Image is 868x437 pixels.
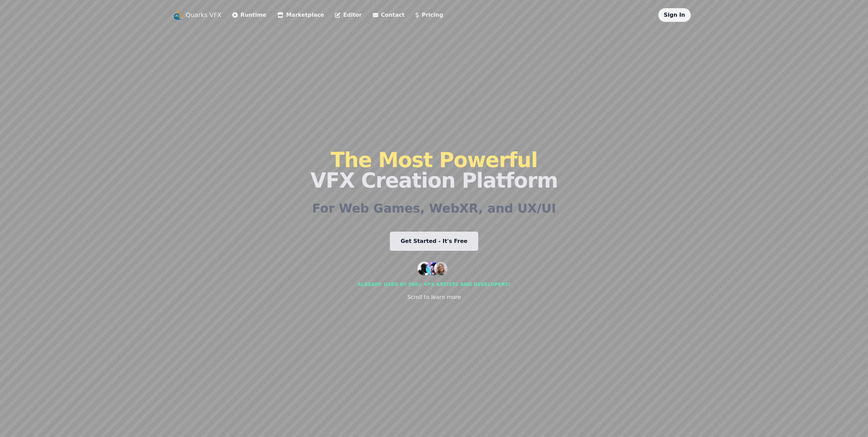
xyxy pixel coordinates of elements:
a: Sign In [664,12,685,18]
a: Editor [335,11,362,19]
a: Runtime [232,11,266,19]
a: Marketplace [277,11,324,19]
h1: VFX Creation Platform [310,150,558,191]
a: Quarks VFX [186,10,222,20]
a: Pricing [415,11,443,19]
h2: For Web Games, WebXR, and UX/UI [312,202,556,215]
a: Contact [373,11,405,19]
a: Get Started - It's Free [390,232,479,251]
img: customer 3 [434,262,447,275]
div: Already used by 500+ vfx artists and developers! [357,281,511,288]
img: customer 1 [417,262,431,275]
img: customer 2 [426,262,439,275]
div: Scroll to learn more [407,293,461,301]
span: The Most Powerful [330,148,537,172]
